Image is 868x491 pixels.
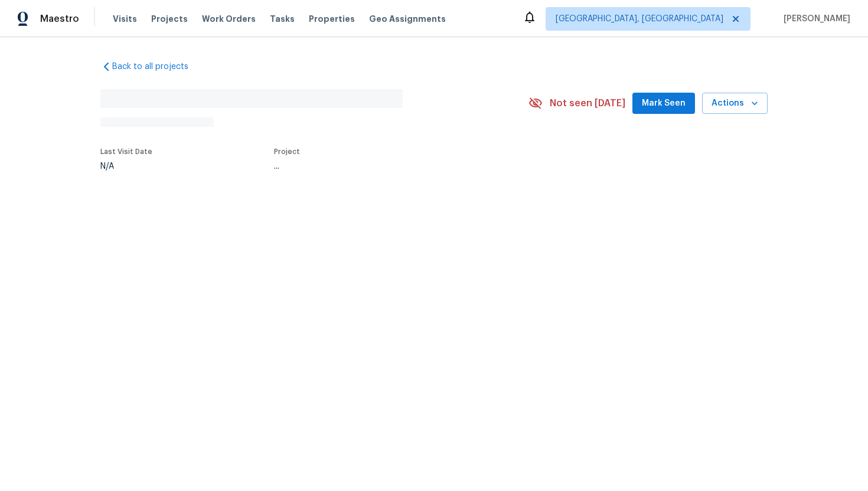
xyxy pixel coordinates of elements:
span: Maestro [40,13,79,25]
span: Properties [309,13,355,25]
div: N/A [100,162,152,171]
span: Projects [151,13,188,25]
span: Actions [712,96,758,111]
div: ... [274,162,501,171]
span: Mark Seen [642,96,686,111]
span: Work Orders [202,13,256,25]
button: Mark Seen [632,93,695,114]
span: Tasks [270,15,295,23]
button: Actions [702,93,768,114]
span: Project [274,148,300,155]
span: Geo Assignments [369,13,446,25]
span: Visits [113,13,137,25]
a: Back to all projects [100,61,214,73]
span: Not seen [DATE] [550,97,625,109]
span: [GEOGRAPHIC_DATA], [GEOGRAPHIC_DATA] [556,13,723,25]
span: [PERSON_NAME] [779,13,850,25]
span: Last Visit Date [100,148,152,155]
